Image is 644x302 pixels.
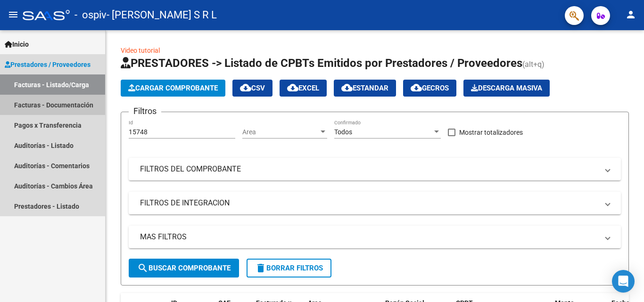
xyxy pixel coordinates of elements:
span: EXCEL [287,84,319,92]
span: PRESTADORES -> Listado de CPBTs Emitidos por Prestadores / Proveedores [121,57,522,70]
span: Mostrar totalizadores [459,127,523,138]
button: CSV [232,80,272,97]
span: - ospiv [74,5,107,25]
mat-icon: menu [8,9,19,20]
span: Area [242,128,319,136]
button: Descarga Masiva [463,80,550,97]
mat-icon: cloud_download [287,82,298,93]
mat-icon: person [625,9,636,20]
button: Buscar Comprobante [129,259,239,278]
button: EXCEL [280,80,327,97]
a: Video tutorial [121,47,160,54]
span: (alt+q) [522,60,545,69]
mat-expansion-panel-header: FILTROS DEL COMPROBANTE [129,158,621,180]
button: Borrar Filtros [247,259,331,278]
div: Open Intercom Messenger [612,270,635,293]
button: Cargar Comprobante [121,80,225,97]
span: Buscar Comprobante [137,264,231,272]
mat-icon: cloud_download [411,82,422,93]
mat-expansion-panel-header: MAS FILTROS [129,226,621,248]
mat-icon: delete [255,262,266,274]
h3: Filtros [129,105,161,118]
span: Cargar Comprobante [128,84,218,92]
mat-panel-title: FILTROS DEL COMPROBANTE [140,164,598,174]
span: Todos [334,128,352,136]
span: Inicio [5,39,29,49]
span: Descarga Masiva [471,84,542,92]
mat-panel-title: FILTROS DE INTEGRACION [140,198,598,208]
mat-expansion-panel-header: FILTROS DE INTEGRACION [129,192,621,214]
mat-icon: search [137,262,149,274]
button: Estandar [334,80,396,97]
mat-panel-title: MAS FILTROS [140,232,598,242]
span: - [PERSON_NAME] S R L [107,5,217,25]
span: Prestadores / Proveedores [5,59,91,70]
span: Gecros [411,84,449,92]
mat-icon: cloud_download [341,82,353,93]
span: Estandar [341,84,388,92]
button: Gecros [403,80,456,97]
span: Borrar Filtros [255,264,323,272]
app-download-masive: Descarga masiva de comprobantes (adjuntos) [463,80,550,97]
span: CSV [240,84,265,92]
mat-icon: cloud_download [240,82,251,93]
